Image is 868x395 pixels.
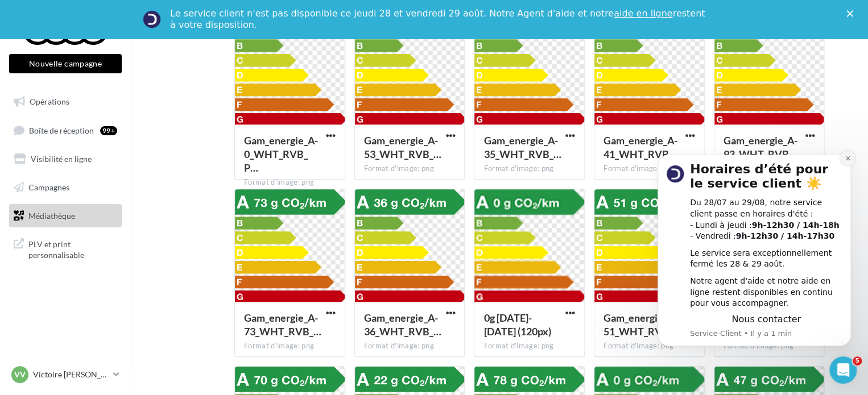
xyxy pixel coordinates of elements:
div: Le service client n'est pas disponible ce jeudi 28 et vendredi 29 août. Notre Agent d'aide et not... [170,8,707,31]
button: Nouvelle campagne [9,54,122,73]
span: Opérations [30,97,69,106]
div: Format d'image: png [364,164,456,174]
span: Médiathèque [28,210,75,220]
iframe: Intercom notifications message [640,138,868,364]
span: PLV et print personnalisable [28,236,117,261]
a: VV Victoire [PERSON_NAME] [9,364,122,385]
div: Format d'image: png [483,164,575,174]
a: aide en ligne [614,8,672,19]
div: Format d'image: png [364,341,456,351]
span: Visibilité en ligne [31,154,92,164]
a: Visibilité en ligne [7,147,124,171]
div: Format d'image: png [604,341,695,351]
span: Gam_energie_A-36_WHT_RVB_PNG_1080PX [364,311,441,338]
div: Format d'image: png [604,164,695,174]
span: Gam_energie_A-0_WHT_RVB_PNG_1080PX [244,134,318,174]
div: Format d'image: png [244,341,336,351]
span: Gam_energie_A-35_WHT_RVB_PNG_1080PX [483,134,561,160]
div: 99+ [100,126,117,135]
span: Gam_energie_A-41_WHT_RVB_PNG_1080PX [604,134,681,160]
span: Boîte de réception [29,125,94,135]
span: Campagnes [28,182,69,192]
span: 0g 1080-1080 (120px) [483,311,551,338]
span: Gam_energie_A-93_WHT_RVB_PNG_1080PX [724,134,801,160]
a: Médiathèque [7,204,124,228]
a: Opérations [7,90,124,114]
a: Boîte de réception99+ [7,118,124,143]
span: Gam_energie_A-53_WHT_RVB_PNG_1080PX [364,134,441,160]
img: Profile image for Service-Client [143,10,161,28]
span: VV [14,369,26,380]
a: PLV et print personnalisable [7,232,124,265]
a: Campagnes [7,176,124,199]
p: Victoire [PERSON_NAME] [33,369,109,380]
div: Fermer [846,10,858,17]
iframe: Intercom live chat [829,356,857,384]
div: Format d'image: png [483,341,575,351]
span: Gam_energie_A-73_WHT_RVB_PNG_1080PX [244,311,321,338]
span: 5 [853,356,862,365]
div: Format d'image: png [244,177,336,188]
span: Gam_energie_A-51_WHT_RVB_PNG_1080PX [604,311,681,338]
